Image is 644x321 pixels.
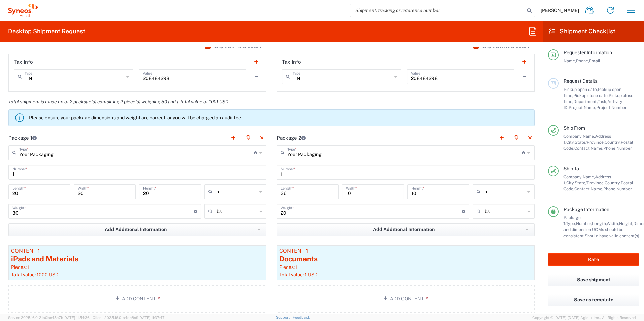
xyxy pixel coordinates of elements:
span: Phone, [576,58,589,63]
div: Content 1 [11,248,264,254]
button: Save as template [548,294,639,306]
div: Total value: 1 USD [279,272,532,278]
span: Height, [619,221,633,226]
h2: Tax Info [14,59,33,65]
span: State/Province, [575,140,605,145]
div: Pieces: 1 [11,264,264,270]
a: Support [276,315,293,319]
span: City, [566,180,575,185]
span: Copyright © [DATE]-[DATE] Agistix Inc., All Rights Reserved [532,315,636,321]
p: Please ensure your package dimensions and weight are correct, or you will be charged an audit fee. [29,115,532,121]
span: Requester Information [563,50,612,55]
span: [PERSON_NAME] [541,7,579,13]
span: Type, [566,221,576,226]
span: Project Name, [569,105,596,110]
div: Documents [279,254,532,264]
span: Ship To [563,166,579,171]
span: Phone Number [603,186,632,191]
span: Add Additional Information [105,226,167,233]
span: Project Number [596,105,627,110]
span: Country, [605,140,621,145]
span: Contact Name, [574,146,603,151]
span: Ship From [563,125,585,131]
span: Length, [592,221,607,226]
span: Width, [607,221,619,226]
span: Client: 2025.16.0-b4dc8a9 [93,316,165,320]
button: Save shipment [548,274,639,286]
span: Add Additional Information [373,226,435,233]
h2: Tax Info [282,59,301,65]
span: Company Name, [563,174,595,179]
h2: Shipment Checklist [549,27,615,35]
span: Company Name, [563,134,595,139]
button: Add Content* [8,285,266,313]
div: iPads and Materials [11,254,264,264]
h2: Package 2 [277,135,306,141]
em: Total shipment is made up of 2 package(s) containing 2 piece(s) weighing 50 and a total value of ... [3,99,233,104]
span: Department, [573,99,598,104]
span: State/Province, [575,180,605,185]
span: City, [566,140,575,145]
input: Shipment, tracking or reference number [350,4,525,17]
span: [DATE] 11:37:47 [138,316,165,320]
div: Pieces: 1 [279,264,532,270]
span: Name, [563,58,576,63]
h2: Desktop Shipment Request [8,27,85,35]
span: Pickup close date, [573,93,609,98]
span: Country, [605,180,621,185]
div: Content 1 [279,248,532,254]
span: Phone Number [603,146,632,151]
span: Pickup open date, [563,87,598,92]
button: Rate [548,253,639,266]
span: Package 1: [563,215,581,226]
span: Contact Name, [574,186,603,191]
a: Feedback [293,315,310,319]
span: Server: 2025.16.0-21b0bc45e7b [8,316,90,320]
span: Number, [576,221,592,226]
span: Request Details [563,78,598,84]
button: Add Content* [277,285,535,313]
span: Email [589,58,600,63]
span: Package Information [563,207,609,212]
h2: Package 1 [8,135,37,141]
span: [DATE] 11:54:36 [63,316,90,320]
div: Total value: 1000 USD [11,272,264,278]
button: Add Additional Information [277,223,535,236]
span: Task, [598,99,607,104]
span: Should have valid content(s) [585,233,639,238]
button: Add Additional Information [8,223,266,236]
